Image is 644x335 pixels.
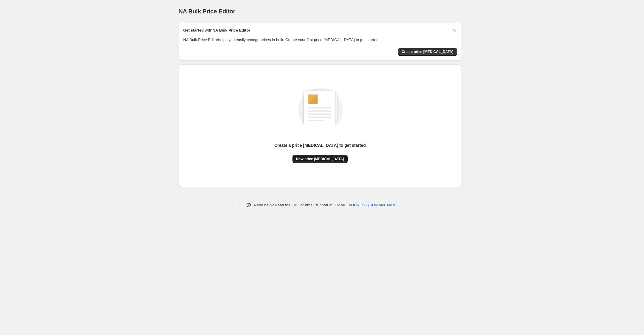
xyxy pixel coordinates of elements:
[292,203,299,207] a: FAQ
[451,27,457,33] button: Dismiss card
[296,157,344,161] span: New price [MEDICAL_DATA]
[254,203,292,207] span: Need help? Read the
[179,8,236,15] span: NA Bulk Price Editor
[183,27,250,33] h2: Get started with NA Bulk Price Editor
[334,203,399,207] a: [EMAIL_ADDRESS][DOMAIN_NAME]
[274,142,366,148] p: Create a price [MEDICAL_DATA] to get started
[292,155,348,163] button: New price [MEDICAL_DATA]
[398,48,457,56] button: Create price change job
[299,203,334,207] span: or email support at
[402,49,453,54] span: Create price [MEDICAL_DATA]
[183,37,457,43] p: NA Bulk Price Editor helps you easily change prices in bulk. Create your first price [MEDICAL_DAT...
